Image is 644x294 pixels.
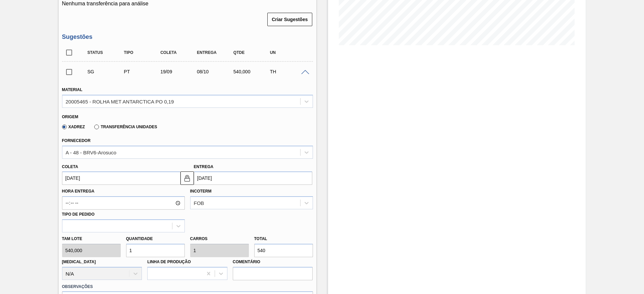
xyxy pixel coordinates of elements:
label: Material [62,87,83,92]
img: locked [183,174,191,182]
div: Qtde [232,50,272,55]
div: Entrega [195,50,236,55]
label: Total [254,236,267,241]
div: 540,000 [232,69,272,74]
button: Criar Sugestões [267,13,312,26]
div: 20005465 - ROLHA MET ANTARCTICA PO 0,19 [66,98,174,104]
label: Transferência Unidades [94,125,157,129]
input: dd/mm/yyyy [194,171,312,185]
div: 08/10/2025 [195,69,236,74]
label: Hora Entrega [62,187,185,196]
button: locked [180,171,194,185]
label: Entrega [194,164,214,169]
label: Fornecedor [62,138,91,143]
p: Nenhuma transferência para análise [62,1,313,7]
div: 19/09/2025 [159,69,199,74]
label: Carros [190,236,208,241]
label: [MEDICAL_DATA] [62,260,96,264]
div: Pedido de Transferência [122,69,163,74]
label: Origem [62,115,78,119]
div: Sugestão Criada [86,69,126,74]
label: Incoterm [190,189,212,194]
div: FOB [194,200,204,206]
div: Criar Sugestões [268,12,313,27]
label: Coleta [62,164,78,169]
label: Comentário [233,257,313,267]
label: Linha de Produção [147,260,191,264]
label: Observações [62,282,313,292]
label: Xadrez [62,125,85,129]
label: Quantidade [126,236,153,241]
div: UN [268,50,309,55]
div: Status [86,50,126,55]
input: dd/mm/yyyy [62,171,180,185]
div: Coleta [159,50,199,55]
div: TH [268,69,309,74]
h3: Sugestões [62,33,313,41]
div: Tipo [122,50,163,55]
label: Tipo de pedido [62,212,95,217]
label: Tam lote [62,234,121,244]
div: A - 48 - BRV6-Arosuco [66,149,116,155]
